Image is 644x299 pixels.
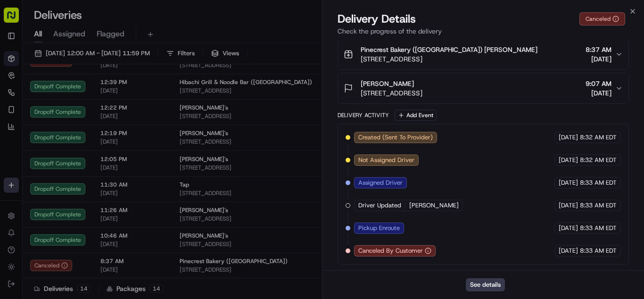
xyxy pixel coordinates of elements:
[559,179,578,187] span: [DATE]
[32,100,119,107] div: We're available if you need us!
[579,12,625,26] button: Canceled
[25,61,170,71] input: Got a question? Start typing here...
[580,224,617,232] span: 8:33 AM EDT
[94,160,114,167] span: Pylon
[338,11,416,26] span: Delivery Details
[586,45,611,54] span: 8:37 AM
[409,201,459,210] span: [PERSON_NAME]
[580,247,617,255] span: 8:33 AM EDT
[66,160,114,167] a: Powered byPylon
[559,247,578,255] span: [DATE]
[358,247,423,255] span: Canceled By Customer
[586,54,611,64] span: [DATE]
[580,156,617,164] span: 8:32 AM EDT
[586,79,611,88] span: 9:07 AM
[358,201,401,210] span: Driver Updated
[361,45,537,54] span: Pinecrest Bakery ([GEOGRAPHIC_DATA]) [PERSON_NAME]
[361,79,414,88] span: [PERSON_NAME]
[80,138,87,145] div: 💻
[361,54,537,64] span: [STREET_ADDRESS]
[9,9,28,28] img: Nash
[580,201,617,210] span: 8:33 AM EDT
[586,88,611,98] span: [DATE]
[358,133,433,142] span: Created (Sent To Provider)
[358,224,400,232] span: Pickup Enroute
[580,179,617,187] span: 8:33 AM EDT
[559,156,578,164] span: [DATE]
[6,133,76,150] a: 📗Knowledge Base
[559,224,578,232] span: [DATE]
[19,137,72,146] span: Knowledge Base
[361,88,422,98] span: [STREET_ADDRESS]
[338,26,629,36] p: Check the progress of the delivery
[466,278,505,291] button: See details
[9,138,17,145] div: 📗
[32,90,155,100] div: Start new chat
[338,111,389,119] div: Delivery Activity
[89,137,151,146] span: API Documentation
[76,133,155,150] a: 💻API Documentation
[580,133,617,142] span: 8:32 AM EDT
[9,38,172,53] p: Welcome 👋
[358,156,414,164] span: Not Assigned Driver
[338,73,628,103] button: [PERSON_NAME][STREET_ADDRESS]9:07 AM[DATE]
[358,179,403,187] span: Assigned Driver
[338,39,628,69] button: Pinecrest Bakery ([GEOGRAPHIC_DATA]) [PERSON_NAME][STREET_ADDRESS]8:37 AM[DATE]
[160,93,172,104] button: Start new chat
[559,133,578,142] span: [DATE]
[395,110,437,121] button: Add Event
[559,201,578,210] span: [DATE]
[9,90,26,107] img: 1736555255976-a54dd68f-1ca7-489b-9aae-adbdc363a1c4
